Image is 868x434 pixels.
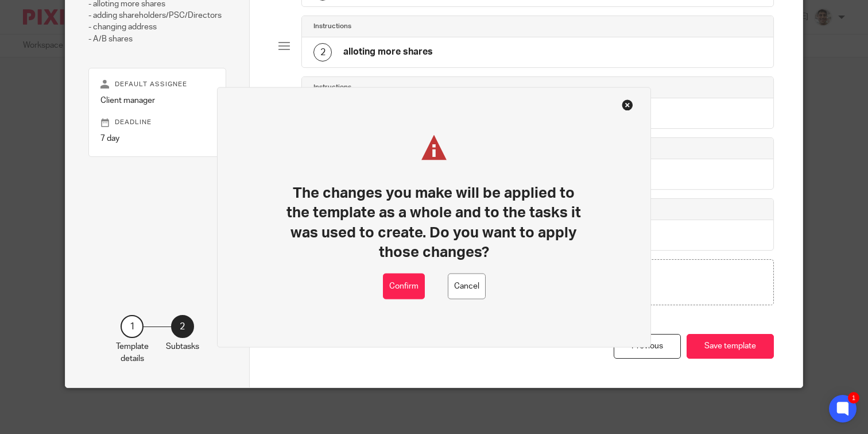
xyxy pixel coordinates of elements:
h4: alloting more shares [343,46,433,58]
p: 7 day [100,133,214,144]
p: Subtasks [166,341,199,352]
div: 2 [171,315,194,338]
button: Confirm [383,274,425,299]
button: Save template [687,334,774,359]
h4: Instructions [313,22,351,31]
div: 1 [848,392,859,404]
h1: The changes you make will be applied to the template as a whole and to the tasks it was used to c... [282,183,586,262]
p: Default assignee [100,80,214,89]
button: Cancel [448,274,486,299]
p: Deadline [100,118,214,127]
div: 2 [313,43,332,62]
div: 1 [121,315,144,338]
p: Client manager [100,95,214,106]
p: Template details [116,341,149,364]
h4: Instructions [313,83,351,92]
